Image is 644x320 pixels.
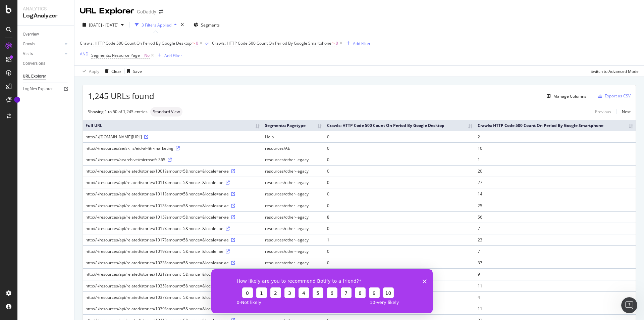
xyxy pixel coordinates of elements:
[80,66,99,77] button: Apply
[88,90,154,102] span: 1,245 URLs found
[262,257,324,268] td: resources/other-legacy
[262,268,324,280] td: resources/other-legacy
[86,237,260,243] div: http://-/resources/api/related/stories/1017?amount=5&nonce=&locale=ar-ae
[475,223,636,234] td: 7
[86,306,260,312] div: http://-/resources/api/related/stories/1039?amount=5&nonce=&locale=ar-ae
[141,52,143,58] span: =
[262,142,324,154] td: resources/AE
[324,142,475,154] td: 0
[86,191,260,197] div: http://-/resources/api/related/stories/1011?amount=5&nonce=&locale=ar-ae
[475,120,636,131] th: Crawls: HTTP Code 500 Count On Period By Google Smartphone: activate to sort column ascending
[88,109,148,115] div: Showing 1 to 50 of 1,245 entries
[262,211,324,223] td: resources/other-legacy
[80,5,134,17] div: URL Explorer
[475,188,636,199] td: 14
[86,203,260,209] div: http://-/resources/api/related/stories/1013?amount=5&nonce=&locale=ar-ae
[196,39,198,48] span: 0
[595,91,631,101] button: Export as CSV
[23,50,33,57] div: Visits
[23,73,69,80] a: URL Explorer
[605,93,631,99] div: Export as CSV
[324,268,475,280] td: 1
[475,177,636,188] td: 27
[475,211,636,223] td: 56
[80,51,89,57] button: AND
[211,269,433,313] iframe: Survey from Botify
[86,168,260,174] div: http://-/resources/api/related/stories/1001?amount=5&nonce=&locale=ar-ae
[155,51,182,59] button: Add Filter
[591,68,639,74] div: Switch to Advanced Mode
[616,107,631,117] a: Next
[544,92,586,100] button: Manage Columns
[150,107,182,117] div: neutral label
[475,165,636,177] td: 20
[153,110,180,114] span: Standard View
[102,66,121,77] button: Clear
[23,60,45,67] div: Conversions
[475,131,636,142] td: 2
[475,154,636,165] td: 1
[353,41,371,46] div: Add Filter
[262,120,324,131] th: Segments: Pagetype: activate to sort column ascending
[23,73,46,80] div: URL Explorer
[201,22,220,28] span: Segments
[83,120,262,131] th: Full URL: activate to sort column ascending
[159,9,163,14] div: arrow-right-arrow-left
[132,19,179,30] button: 3 Filters Applied
[205,40,209,46] div: or
[475,200,636,211] td: 25
[324,211,475,223] td: 8
[86,157,260,163] div: http://-/resources/aearchive/microsoft-365
[111,68,121,74] div: Clear
[86,180,260,185] div: http://-/resources/api/related/stories/1011?amount=5&nonce=&locale=ae
[336,39,338,48] span: 0
[164,53,182,58] div: Add Filter
[475,303,636,314] td: 11
[262,177,324,188] td: resources/other-legacy
[86,294,260,300] div: http://-/resources/api/related/stories/1037?amount=5&nonce=&locale=ar-ae
[80,19,126,30] button: [DATE] - [DATE]
[262,188,324,199] td: resources/other-legacy
[262,245,324,257] td: resources/other-legacy
[23,12,69,20] div: LogAnalyzer
[23,86,53,93] div: Logfiles Explorer
[553,93,586,99] div: Manage Columns
[588,66,639,77] button: Switch to Advanced Mode
[324,177,475,188] td: 0
[475,291,636,303] td: 4
[475,280,636,291] td: 11
[324,223,475,234] td: 0
[212,40,331,46] span: Crawls: HTTP Code 500 Count On Period By Google Smartphone
[262,165,324,177] td: resources/other-legacy
[324,188,475,199] td: 0
[475,257,636,268] td: 37
[324,257,475,268] td: 0
[144,51,150,60] span: No
[23,5,69,12] div: Analytics
[475,142,636,154] td: 10
[475,234,636,245] td: 23
[86,260,260,266] div: http://-/resources/api/related/stories/1023?amount=5&nonce=&locale=ar-ae
[262,223,324,234] td: resources/other-legacy
[89,68,99,74] div: Apply
[23,31,39,38] div: Overview
[332,40,335,46] span: >
[23,31,69,38] a: Overview
[262,200,324,211] td: resources/other-legacy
